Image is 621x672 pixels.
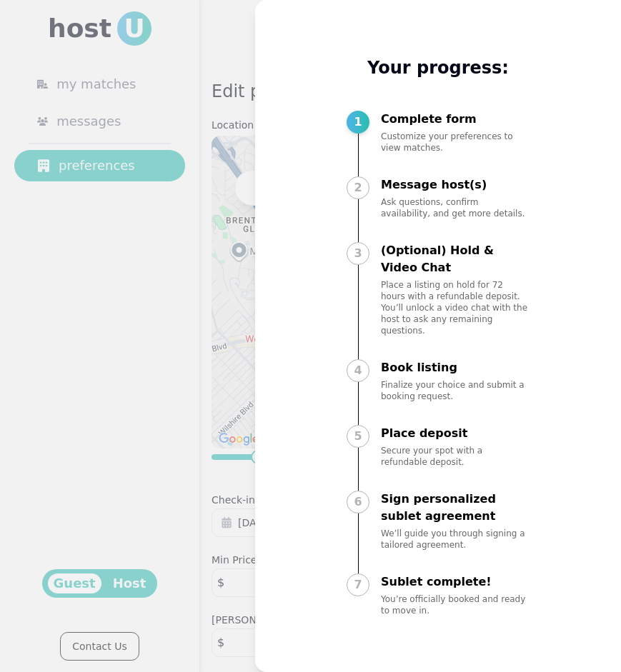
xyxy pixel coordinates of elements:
[347,425,369,448] div: 5
[381,528,530,551] p: We’ll guide you through signing a tailored agreement.
[381,379,530,402] p: Finalize your choice and submit a booking request.
[347,111,369,134] div: 1
[347,573,369,596] div: 7
[381,196,530,219] p: Ask questions, confirm availability, and get more details.
[347,56,530,79] p: Your progress:
[347,491,369,513] div: 6
[381,131,530,154] p: Customize your preferences to view matches.
[381,573,530,591] p: Sublet complete!
[381,491,530,525] p: Sign personalized sublet agreement
[347,176,369,199] div: 2
[381,359,530,376] p: Book listing
[381,445,530,468] p: Secure your spot with a refundable deposit.
[347,359,369,382] div: 4
[381,279,530,336] p: Place a listing on hold for 72 hours with a refundable deposit. You’ll unlock a video chat with t...
[381,425,530,442] p: Place deposit
[347,242,369,265] div: 3
[381,111,530,128] p: Complete form
[381,242,530,276] p: (Optional) Hold & Video Chat
[381,593,530,616] p: You’re officially booked and ready to move in.
[381,176,530,194] p: Message host(s)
